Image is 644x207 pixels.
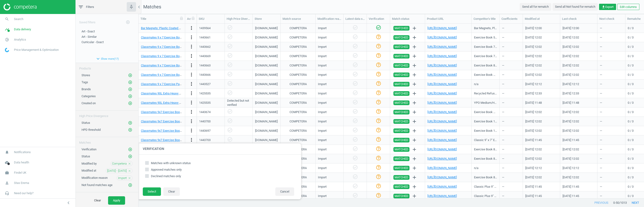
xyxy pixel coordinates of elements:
[112,162,127,166] span: Competera
[108,196,125,205] button: Apply
[82,128,101,131] span: HPD threshold
[82,101,96,105] span: Created on
[3,158,11,167] i: cloud_done
[76,14,138,27] div: Saved filters
[82,148,96,151] span: Verification
[76,55,138,63] button: expand_moreShow more(17)
[3,189,11,198] i: headset_mic
[82,87,91,91] span: Brands
[128,101,132,105] i: add_circle_outline
[14,17,23,21] span: Search
[126,20,130,24] i: add_circle_outline
[128,176,131,180] i: close
[82,73,90,77] span: Stores
[82,176,108,179] span: Modification reason
[128,87,132,91] i: add_circle_outline
[3,168,11,177] i: work
[82,121,90,124] span: Status
[82,155,90,158] span: Status
[82,169,96,172] span: Modified at
[76,63,138,71] div: Products
[128,154,133,159] button: add_circle_outline
[128,154,132,159] i: add_circle_outline
[128,101,133,106] button: add_circle_outline
[128,147,133,152] button: add_circle_outline
[82,183,112,187] span: Not found matches age
[107,169,127,173] span: [DATE] - [DATE]
[78,4,84,10] i: filter_list
[82,94,96,98] span: Categories
[63,200,74,206] button: chevron_left
[14,160,29,165] span: Data health
[138,143,301,154] h4: Verification
[66,200,71,206] i: chevron_left
[128,162,131,165] i: close
[14,48,59,52] span: Price Management & Optimization
[76,192,138,200] div: Data
[123,17,133,27] button: add_circle_outline
[3,3,37,10] img: ajHJNr6hYgQAAAAASUVORK5CYII=
[128,87,133,92] button: add_circle_outline
[128,80,133,85] button: add_circle_outline
[128,183,132,187] i: add_circle_outline
[89,196,106,205] button: Clear
[14,150,31,154] span: Notifications
[82,30,95,33] span: Art - Exact
[3,15,11,24] i: search
[86,5,94,9] span: Filters
[3,179,11,187] i: person
[128,169,131,172] i: close
[82,40,104,44] span: Curricular - Exact
[3,25,11,34] i: timeline
[128,73,132,77] i: add_circle_outline
[14,171,26,175] span: Findel UK
[136,4,142,10] i: chevron_left
[14,191,34,195] span: Need our help?
[14,27,31,31] span: Data delivery
[3,148,11,157] i: notifications
[118,176,127,180] span: Import
[128,121,133,125] button: add_circle_outline
[14,38,26,42] span: Analytics
[3,35,11,44] i: pie_chart_outlined
[76,110,138,118] div: High Price Divergence
[128,94,132,98] i: add_circle_outline
[5,48,9,52] img: wGWNvw8QSZomAAAAABJRU5ErkJggg==
[82,162,97,165] span: Modified by
[76,137,138,145] div: Matches
[128,147,132,152] i: add_circle_outline
[95,56,101,62] i: expand_more
[128,94,133,99] button: add_circle_outline
[128,80,132,84] i: add_circle_outline
[82,35,97,38] span: Art - Similar
[128,128,133,132] button: add_circle_outline
[128,73,133,78] button: add_circle_outline
[82,80,88,84] span: Tags
[128,183,133,187] button: add_circle_outline
[14,181,29,185] span: Stas Erema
